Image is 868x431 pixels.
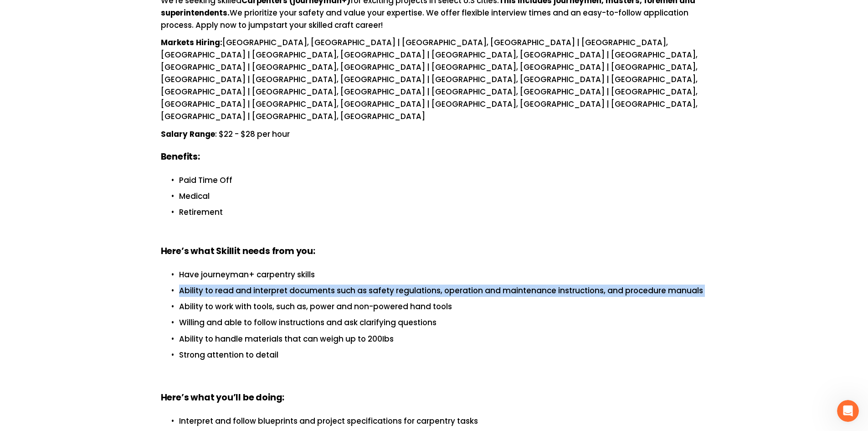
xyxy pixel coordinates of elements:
p: [GEOGRAPHIC_DATA], [GEOGRAPHIC_DATA] | [GEOGRAPHIC_DATA], [GEOGRAPHIC_DATA] | [GEOGRAPHIC_DATA], ... [161,36,708,122]
p: : $22 - $28 per hour [161,128,708,140]
p: Paid Time Off [179,174,708,187]
strong: Benefits: [161,151,200,163]
strong: Here’s what Skillit needs from you: [161,245,315,257]
p: Interpret and follow blueprints and project specifications for carpentry tasks [179,415,708,427]
strong: Here’s what you’ll be doing: [161,391,285,404]
strong: Markets Hiring: [161,37,222,48]
p: Willing and able to follow instructions and ask clarifying questions [179,317,708,329]
strong: Salary Range [161,129,215,140]
p: Retirement [179,206,708,218]
p: Ability to handle materials that can weigh up to 200Ibs [179,333,708,345]
p: Ability to read and interpret documents such as safety regulations, operation and maintenance ins... [179,285,708,297]
p: Have journeyman+ carpentry skills [179,269,708,281]
iframe: Intercom live chat [837,400,859,422]
p: Strong attention to detail [179,349,708,361]
p: Ability to work with tools, such as, power and non-powered hand tools [179,301,708,313]
p: Medical [179,190,708,203]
